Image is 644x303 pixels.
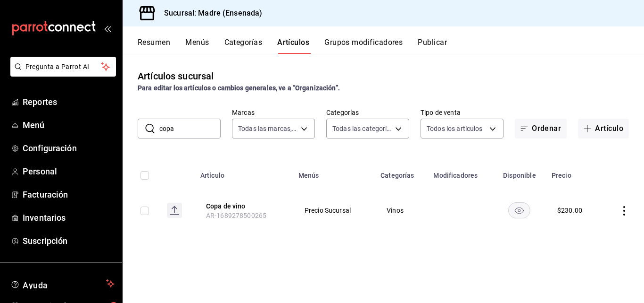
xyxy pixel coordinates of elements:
[138,38,170,54] button: Resumen
[138,38,644,54] div: navigation tabs
[23,142,115,155] span: Configuración
[493,157,546,188] th: Disponible
[546,157,602,188] th: Precio
[619,206,629,216] button: actions
[387,207,416,214] span: Vinos
[23,165,115,178] span: Personal
[25,62,101,72] span: Pregunta a Parrot AI
[324,38,403,54] button: Grupos modificadores
[23,119,115,131] span: Menú
[277,38,309,54] button: Artículos
[427,124,483,133] span: Todos los artículos
[7,69,116,78] a: Pregunta a Parrot AI
[206,201,281,211] button: edit-product-location
[195,157,293,188] th: Artículo
[421,109,504,116] label: Tipo de venta
[224,38,263,54] button: Categorías
[508,202,530,218] button: availability-product
[428,157,493,188] th: Modificadores
[418,38,447,54] button: Publicar
[138,84,340,92] strong: Para editar los artículos o cambios generales, ve a “Organización”.
[375,157,428,188] th: Categorías
[557,206,582,215] div: $ 230.00
[305,207,363,214] span: Precio Sucursal
[138,69,214,83] div: Artículos sucursal
[185,38,209,54] button: Menús
[23,278,102,289] span: Ayuda
[578,119,629,139] button: Artículo
[332,124,392,133] span: Todas las categorías, Sin categoría
[326,109,409,116] label: Categorías
[515,119,567,139] button: Ordenar
[232,109,315,116] label: Marcas
[159,119,221,138] input: Buscar artículo
[23,95,115,108] span: Reportes
[23,211,115,224] span: Inventarios
[104,25,111,32] button: open_drawer_menu
[238,124,297,133] span: Todas las marcas, Sin marca
[293,157,375,188] th: Menús
[23,234,115,247] span: Suscripción
[206,212,266,219] span: AR-1689278500265
[23,188,115,201] span: Facturación
[10,57,116,77] button: Pregunta a Parrot AI
[157,8,262,19] h3: Sucursal: Madre (Ensenada)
